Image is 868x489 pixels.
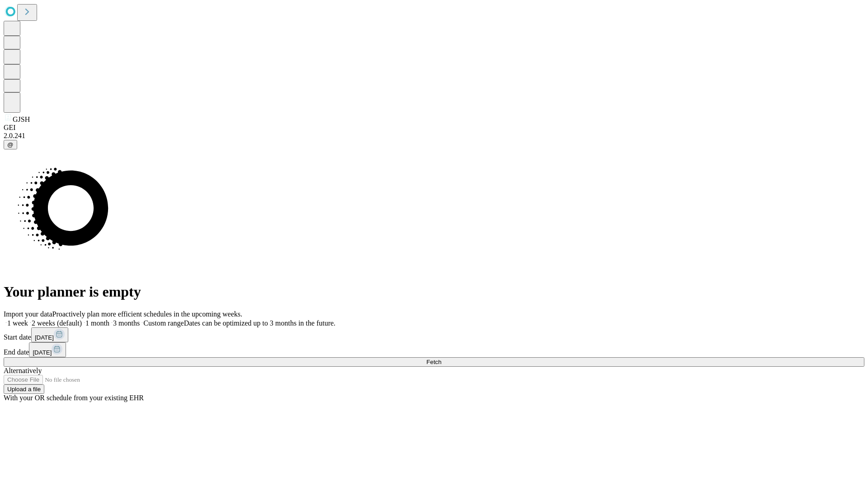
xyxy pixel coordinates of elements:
span: Alternatively [4,367,42,374]
div: End date [4,342,864,357]
div: 2.0.241 [4,132,864,140]
span: 2 weeks (default) [32,319,82,327]
button: @ [4,140,17,149]
span: [DATE] [35,334,54,341]
button: Fetch [4,357,864,367]
span: @ [7,141,14,148]
h1: Your planner is empty [4,283,864,300]
span: Import your data [4,310,52,318]
span: 3 months [113,319,140,327]
span: With your OR schedule from your existing EHR [4,394,144,402]
span: [DATE] [33,349,52,356]
span: Fetch [426,359,441,365]
div: GEI [4,124,864,132]
span: 1 week [7,319,28,327]
span: 1 month [85,319,109,327]
button: [DATE] [29,342,66,357]
span: Proactively plan more efficient schedules in the upcoming weeks. [52,310,242,318]
button: Upload a file [4,384,44,394]
span: Dates can be optimized up to 3 months in the future. [184,319,335,327]
div: Start date [4,327,864,342]
button: [DATE] [31,327,68,342]
span: GJSH [13,115,30,123]
span: Custom range [143,319,184,327]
